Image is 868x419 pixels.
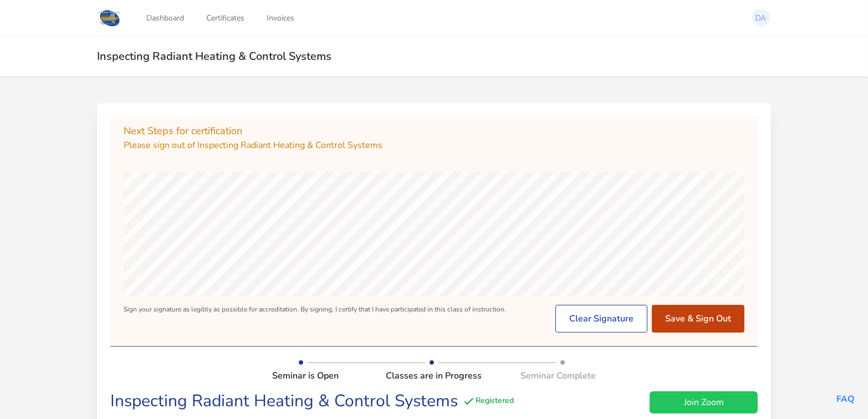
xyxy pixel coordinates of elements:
a: Join Zoom [650,391,758,413]
img: Logo [97,8,122,28]
a: FAQ [836,393,855,405]
button: Clear Signature [555,305,647,333]
div: Classes are in Progress [380,369,488,382]
div: Registered [462,395,514,408]
div: Seminar is Open [272,369,380,382]
div: Inspecting Radiant Heating & Control Systems [110,391,458,411]
p: Please sign out of Inspecting Radiant Heating & Control Systems [124,139,744,152]
div: Seminar Complete [488,369,596,382]
h2: Inspecting Radiant Heating & Control Systems [97,49,771,63]
div: Sign your signature as legibly as possible for accreditation. By signing, I certify that I have p... [124,305,506,333]
h2: Next Steps for certification [124,123,744,139]
img: Decebal Adamescu [752,9,770,27]
button: Save & Sign Out [652,305,744,333]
